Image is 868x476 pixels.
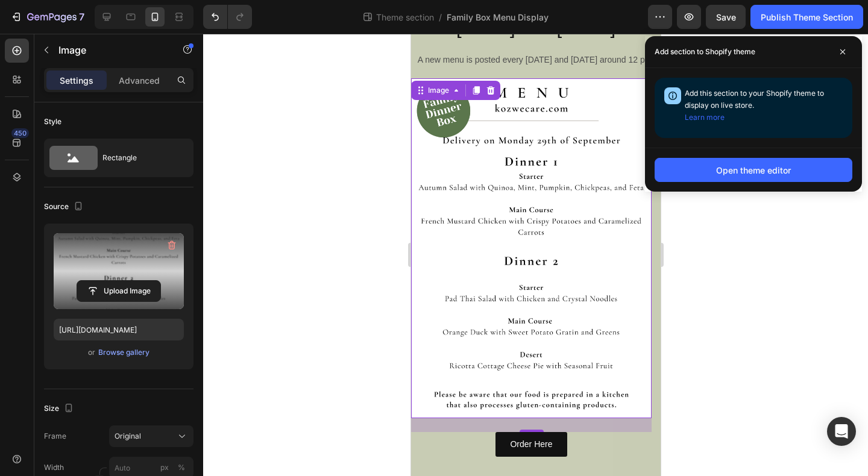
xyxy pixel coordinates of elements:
[79,10,84,24] p: 7
[44,116,61,127] div: Style
[685,111,725,124] button: Learn more
[119,74,160,87] p: Advanced
[88,345,95,360] span: or
[750,5,863,29] button: Publish Theme Section
[716,164,791,177] div: Open theme editor
[98,347,149,358] div: Browse gallery
[685,89,824,122] span: Add this section to your Shopify theme to display on live store.
[716,12,736,22] span: Save
[115,431,141,442] span: Original
[44,431,66,442] label: Frame
[827,417,856,446] div: Open Intercom Messenger
[160,462,169,473] div: px
[706,5,746,29] button: Save
[761,11,853,23] div: Publish Theme Section
[178,462,185,473] div: %
[98,346,150,359] button: Browse gallery
[102,144,176,172] div: Rectangle
[439,11,442,23] span: /
[374,11,436,23] span: Theme section
[60,74,93,87] p: Settings
[157,460,172,475] button: %
[203,5,252,29] div: Undo/Redo
[411,34,661,476] iframe: Design area
[109,425,193,447] button: Original
[54,319,184,340] input: https://example.com/image.jpg
[44,462,64,473] label: Width
[5,5,90,29] button: 7
[655,46,755,58] p: Add section to Shopify theme
[58,43,161,57] p: Image
[11,128,29,138] div: 450
[655,158,852,182] button: Open theme editor
[77,280,161,302] button: Upload Image
[174,460,189,475] button: px
[44,401,76,417] div: Size
[447,11,549,23] span: Family Box Menu Display
[44,199,86,215] div: Source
